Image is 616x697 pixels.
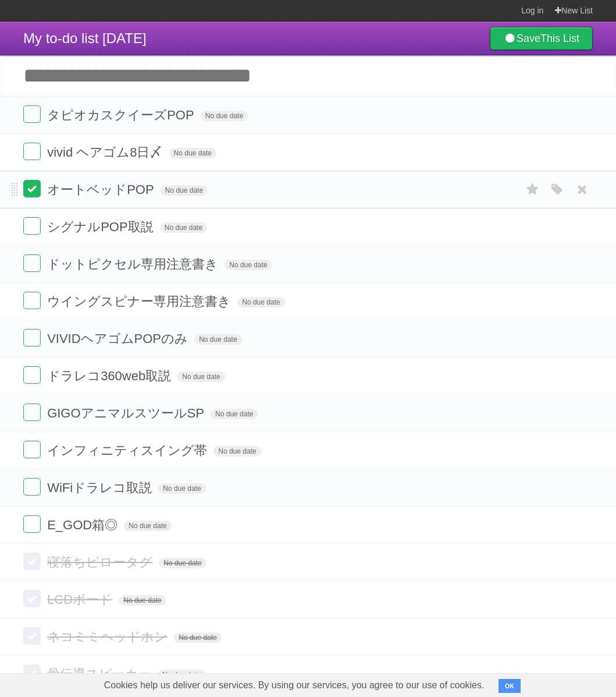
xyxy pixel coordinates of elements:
span: No due date [169,148,216,158]
label: Done [23,292,41,309]
label: Done [23,590,41,607]
span: No due date [201,111,248,121]
span: 骨伝導スピーカー [47,667,154,681]
label: Done [23,664,41,682]
span: Cookies help us deliver our services. By using our services, you agree to our use of cookies. [92,674,496,697]
span: No due date [160,222,207,233]
span: ネコミミヘッドホン [47,629,170,644]
span: WiFiドラレコ取説 [47,480,155,495]
span: ウイングスピナー専用注意書き [47,294,234,309]
span: No due date [237,297,284,307]
label: Done [23,553,41,570]
span: ドラレコ360web取説 [47,369,174,383]
label: Done [23,515,41,533]
a: SaveThis List [490,27,593,50]
span: No due date [161,185,208,196]
span: GIGOアニマルスツールSP [47,406,207,420]
label: Done [23,254,41,272]
label: Star task [522,180,544,199]
span: No due date [211,409,258,419]
label: Done [23,404,41,421]
label: Done [23,105,41,123]
span: E_GOD箱◎ [47,518,120,532]
span: No due date [174,632,221,643]
span: LCDボード [47,592,115,607]
span: No due date [124,521,171,531]
span: タピオカスクイーズPOP [47,108,197,122]
span: ドットピクセル専用注意書き [47,257,221,271]
label: Done [23,143,41,160]
span: No due date [213,446,261,457]
button: OK [499,679,521,693]
span: No due date [158,483,205,494]
label: Done [23,441,41,458]
span: 寝落ちピロータグ [47,555,155,569]
span: VIVIDヘアゴムPOPのみ [47,331,191,346]
label: Done [23,478,41,496]
b: This List [540,33,579,44]
span: シグナルPOP取説 [47,220,156,234]
span: No due date [194,334,241,345]
span: No due date [158,670,205,680]
span: My to-do list [DATE] [23,30,147,46]
span: vivid ヘアゴム8日〆 [47,145,165,160]
span: オートベッドPOP [47,182,156,197]
label: Done [23,627,41,645]
span: No due date [159,558,206,568]
span: No due date [119,595,166,606]
label: Done [23,329,41,346]
span: No due date [225,260,272,270]
span: インフィニティスイング帯 [47,443,210,458]
label: Done [23,217,41,235]
span: No due date [177,372,225,382]
label: Done [23,180,41,197]
label: Done [23,366,41,384]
